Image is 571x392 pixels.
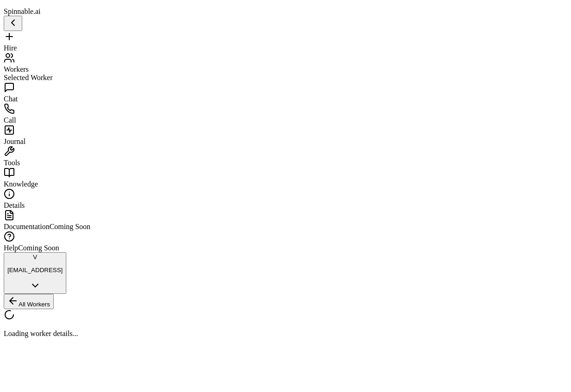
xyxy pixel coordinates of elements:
span: Coming Soon [18,244,59,252]
button: All Workers [4,294,54,309]
span: Tools [4,159,20,167]
span: .ai [33,7,41,15]
p: Loading worker details... [4,330,567,338]
span: V [33,254,37,261]
button: V[EMAIL_ADDRESS] [4,252,66,294]
div: Selected Worker [4,74,567,82]
span: Spinnable [4,7,41,15]
p: [EMAIL_ADDRESS] [7,267,63,274]
span: Call [4,116,16,124]
span: Documentation [4,223,50,230]
span: Hire [4,44,17,52]
span: Chat [4,95,18,103]
span: Journal [4,137,25,145]
span: Details [4,201,25,209]
span: Help [4,244,18,252]
span: Coming Soon [50,223,90,230]
span: Knowledge [4,180,38,188]
span: Workers [4,65,29,73]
